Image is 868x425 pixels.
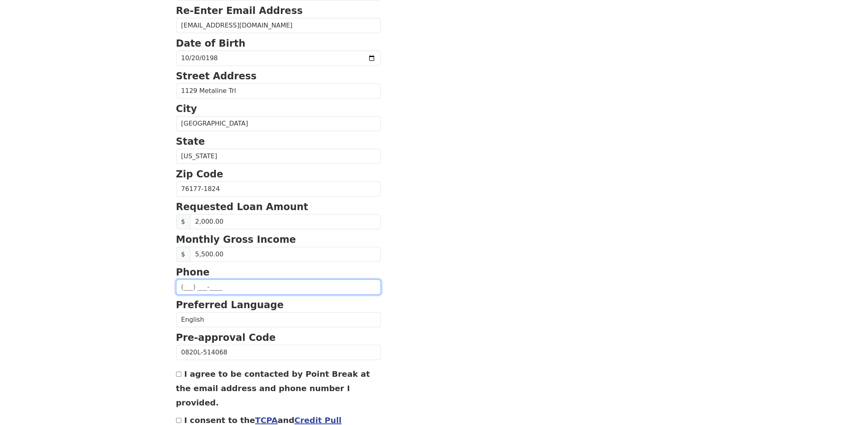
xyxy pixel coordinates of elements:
[176,38,245,49] strong: Date of Birth
[176,232,381,247] p: Monthly Gross Income
[176,214,190,229] span: $
[176,71,257,82] strong: Street Address
[176,116,381,131] input: City
[176,5,303,16] strong: Re-Enter Email Address
[176,169,223,180] strong: Zip Code
[176,181,381,197] input: Zip Code
[255,415,278,425] a: TCPA
[176,267,210,278] strong: Phone
[176,201,308,212] strong: Requested Loan Amount
[176,247,190,262] span: $
[176,103,197,114] strong: City
[176,18,381,33] input: Re-Enter Email Address
[190,214,381,229] input: Requested Loan Amount
[176,136,205,147] strong: State
[176,299,284,311] strong: Preferred Language
[176,83,381,98] input: Street Address
[176,345,381,360] input: Pre-approval Code
[176,332,276,343] strong: Pre-approval Code
[176,279,381,295] input: (___) ___-____
[190,247,381,262] input: 0.00
[176,369,370,407] label: I agree to be contacted by Point Break at the email address and phone number I provided.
